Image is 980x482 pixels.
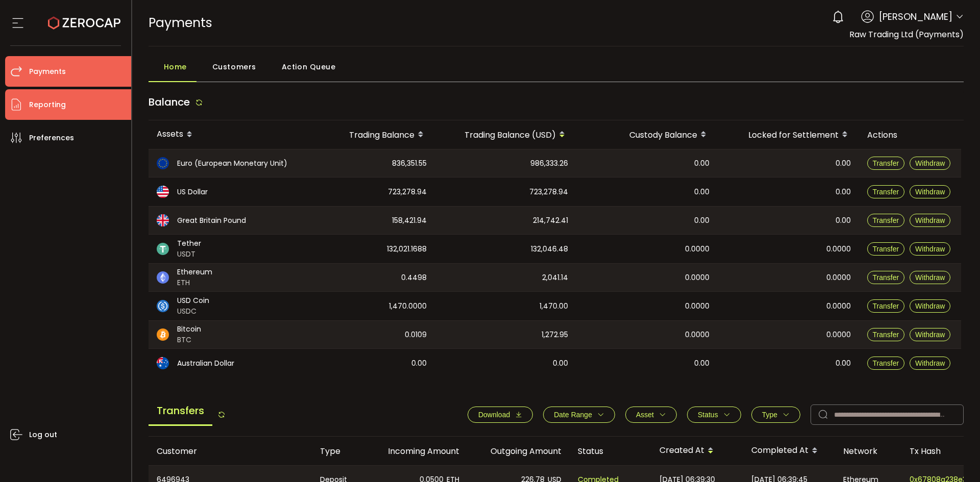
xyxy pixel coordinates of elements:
span: Ethereum [177,267,212,277]
div: Outgoing Amount [468,445,570,457]
span: 986,333.26 [530,158,568,169]
button: Download [468,407,533,423]
span: Transfer [873,188,899,196]
img: aud_portfolio.svg [157,357,169,369]
span: 0.00 [836,158,851,169]
div: Trading Balance [307,126,435,143]
img: eth_portfolio.svg [157,271,169,284]
div: Customer [149,445,312,457]
span: 723,278.94 [388,186,427,198]
button: Withdraw [910,299,950,313]
span: 0.0000 [826,272,851,284]
span: 0.0000 [685,243,709,255]
img: usdt_portfolio.svg [157,243,169,255]
span: 0.0000 [826,300,851,312]
span: Payments [29,64,66,79]
button: Withdraw [910,271,950,284]
span: 132,046.48 [531,243,568,255]
span: 0.4498 [401,272,427,284]
button: Status [687,407,741,423]
span: Reporting [29,97,66,112]
span: Home [164,57,187,77]
img: usd_portfolio.svg [157,186,169,198]
div: Locked for Settlement [718,126,859,143]
span: US Dollar [177,187,208,197]
button: Transfer [867,299,905,313]
span: Great Britain Pound [177,215,246,226]
div: Assets [149,126,307,143]
div: Created At [651,442,743,460]
span: Preferences [29,131,74,145]
span: Log out [29,427,57,442]
button: Withdraw [910,357,950,370]
span: Euro (European Monetary Unit) [177,158,287,169]
span: Action Queue [282,57,336,77]
span: Transfer [873,159,899,167]
span: Transfers [149,397,212,426]
span: Transfer [873,216,899,224]
button: Withdraw [910,214,950,227]
span: Status [698,411,718,419]
span: Bitcoin [177,324,201,335]
button: Type [751,407,800,423]
div: Status [570,445,651,457]
span: Transfer [873,245,899,253]
span: Tether [177,238,201,249]
button: Asset [625,407,677,423]
span: 0.00 [836,215,851,226]
span: Withdraw [915,188,945,196]
button: Withdraw [910,242,950,256]
span: 0.0000 [685,272,709,284]
span: 0.0000 [685,329,709,341]
div: Type [312,445,365,457]
img: usdc_portfolio.svg [157,300,169,312]
div: Actions [859,129,961,141]
button: Date Range [543,407,615,423]
span: Australian Dollar [177,358,234,369]
span: 0.00 [836,186,851,198]
span: Type [762,411,777,419]
span: USDT [177,249,201,260]
span: Download [478,411,510,419]
span: 0.00 [694,358,709,369]
span: 1,272.95 [542,329,568,341]
button: Withdraw [910,157,950,170]
div: Trading Balance (USD) [435,126,576,143]
span: Payments [149,14,212,32]
span: 836,351.55 [392,158,427,169]
span: Withdraw [915,159,945,167]
span: 0.00 [553,358,568,369]
span: Withdraw [915,245,945,253]
button: Transfer [867,271,905,284]
span: 158,421.94 [392,215,427,226]
span: [PERSON_NAME] [879,10,952,23]
div: Custody Balance [576,126,718,143]
span: 0.0000 [685,300,709,312]
span: 0.00 [694,186,709,198]
span: 0.00 [694,158,709,169]
span: Withdraw [915,331,945,339]
button: Transfer [867,214,905,227]
button: Transfer [867,242,905,256]
span: 132,021.1688 [387,243,427,255]
span: 0.00 [836,358,851,369]
button: Transfer [867,157,905,170]
button: Withdraw [910,328,950,341]
div: Incoming Amount [365,445,468,457]
span: 0.00 [411,358,427,369]
span: Customers [212,57,256,77]
span: Withdraw [915,273,945,282]
span: Transfer [873,331,899,339]
span: 214,742.41 [533,215,568,226]
span: 0.0000 [826,243,851,255]
span: Transfer [873,359,899,367]
iframe: Chat Widget [861,372,980,482]
span: 0.0000 [826,329,851,341]
span: Date Range [554,411,592,419]
span: USDC [177,306,209,317]
div: Completed At [743,442,835,460]
span: 1,470.0000 [389,300,427,312]
span: Withdraw [915,302,945,310]
span: ETH [177,277,212,288]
